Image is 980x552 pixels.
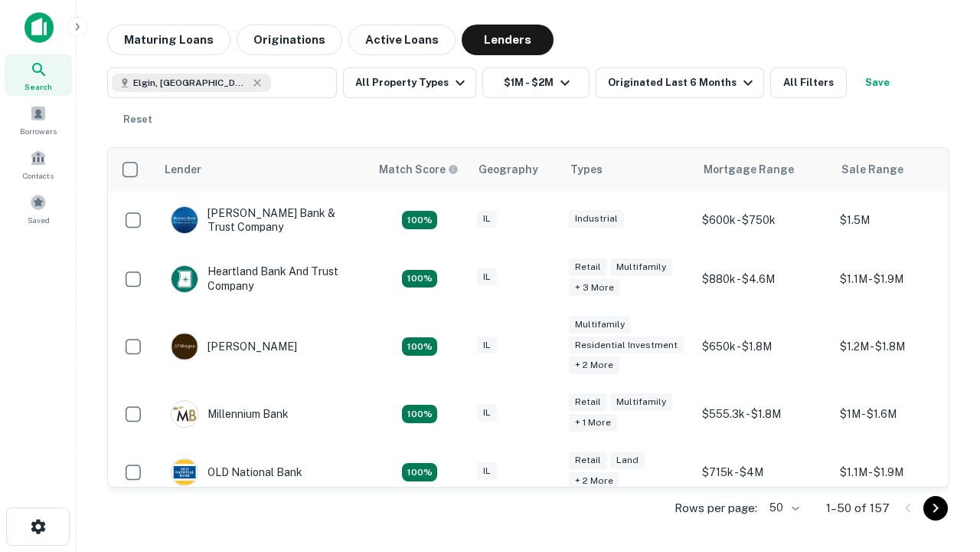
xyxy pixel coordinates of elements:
div: [PERSON_NAME] Bank & Trust Company [171,206,354,234]
div: + 3 more [569,279,620,297]
img: picture [171,207,198,233]
td: $715k - $4M [694,443,832,501]
div: Matching Properties: 16, hasApolloMatch: undefined [402,405,437,423]
td: $650k - $1.8M [694,308,832,386]
button: Reset [113,104,162,135]
td: $1.1M - $1.9M [832,443,970,501]
td: $1M - $1.6M [832,385,970,443]
div: IL [477,268,497,286]
iframe: Chat Widget [903,380,980,454]
p: Rows per page: [675,499,757,517]
div: Types [570,160,603,179]
button: Lenders [462,25,554,55]
a: Saved [5,188,72,229]
div: Lender [165,160,201,179]
img: picture [171,333,198,360]
th: Capitalize uses an advanced AI algorithm to match your search with the best lender. The match sco... [370,148,469,191]
div: + 2 more [569,472,619,490]
div: [PERSON_NAME] [171,333,297,360]
div: Retail [569,258,607,276]
img: picture [171,401,198,427]
td: $1.1M - $1.9M [832,249,970,307]
th: Types [561,148,694,191]
img: capitalize-icon.png [24,12,54,43]
span: Search [24,80,52,93]
th: Sale Range [832,148,970,191]
button: Originations [237,25,342,55]
a: Borrowers [5,99,72,140]
div: IL [477,210,497,228]
td: $600k - $750k [694,191,832,249]
td: $880k - $4.6M [694,249,832,307]
div: + 1 more [569,414,617,432]
p: 1–50 of 157 [826,499,890,517]
img: picture [171,459,198,485]
div: Matching Properties: 20, hasApolloMatch: undefined [402,270,437,288]
td: $1.5M [832,191,970,249]
div: IL [477,404,497,422]
button: All Filters [770,67,847,98]
div: Multifamily [569,316,631,333]
div: Matching Properties: 23, hasApolloMatch: undefined [402,337,437,356]
td: $1.2M - $1.8M [832,308,970,386]
button: Go to next page [923,496,948,521]
button: Originated Last 6 Months [596,67,764,98]
div: Matching Properties: 22, hasApolloMatch: undefined [402,463,437,481]
th: Geography [469,148,561,191]
div: Matching Properties: 28, hasApolloMatch: undefined [402,211,437,229]
span: Elgin, [GEOGRAPHIC_DATA], [GEOGRAPHIC_DATA] [133,76,248,90]
span: Saved [28,214,50,226]
div: Land [610,452,645,469]
div: IL [477,337,497,354]
div: OLD National Bank [171,458,302,486]
div: Retail [569,393,607,411]
div: Residential Investment [569,337,684,354]
a: Search [5,54,72,96]
div: Sale Range [841,160,903,179]
button: Save your search to get updates of matches that match your search criteria. [853,67,902,98]
div: Originated Last 6 Months [608,74,757,92]
td: $555.3k - $1.8M [694,385,832,443]
div: Multifamily [610,393,672,411]
button: All Property Types [343,67,476,98]
button: Maturing Loans [107,25,230,55]
div: + 2 more [569,356,619,374]
th: Mortgage Range [694,148,832,191]
button: Active Loans [348,25,456,55]
div: Geography [479,160,538,179]
div: Mortgage Range [704,160,794,179]
button: $1M - $2M [482,67,590,98]
span: Borrowers [20,125,57,137]
img: picture [171,266,198,292]
div: 50 [763,497,802,519]
div: Industrial [569,210,624,228]
div: Capitalize uses an advanced AI algorithm to match your search with the best lender. The match sco... [379,161,459,178]
div: Multifamily [610,258,672,276]
span: Contacts [23,169,54,182]
th: Lender [155,148,370,191]
div: Heartland Bank And Trust Company [171,264,354,292]
a: Contacts [5,143,72,185]
h6: Match Score [379,161,456,178]
div: Retail [569,452,607,469]
div: IL [477,462,497,480]
div: Millennium Bank [171,400,289,428]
